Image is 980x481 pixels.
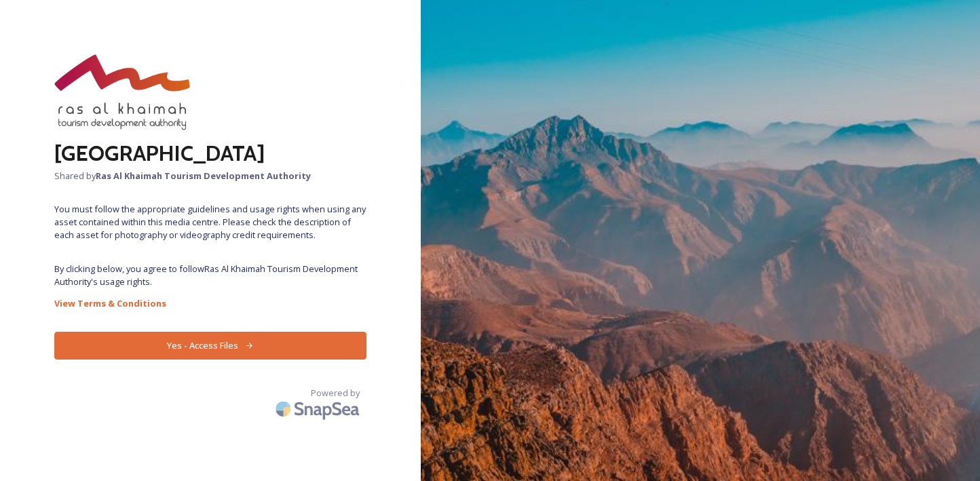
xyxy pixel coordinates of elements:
a: View Terms & Conditions [54,295,366,311]
span: Powered by [311,387,360,400]
strong: View Terms & Conditions [54,297,166,309]
span: By clicking below, you agree to follow Ras Al Khaimah Tourism Development Authority 's usage rights. [54,263,366,288]
strong: Ras Al Khaimah Tourism Development Authority [96,170,311,182]
span: You must follow the appropriate guidelines and usage rights when using any asset contained within... [54,203,366,242]
button: Yes - Access Files [54,332,366,360]
span: Shared by [54,170,366,182]
img: SnapSea Logo [271,393,366,425]
img: raktda_eng_new-stacked-logo_rgb.png [54,54,190,130]
h2: [GEOGRAPHIC_DATA] [54,137,366,170]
